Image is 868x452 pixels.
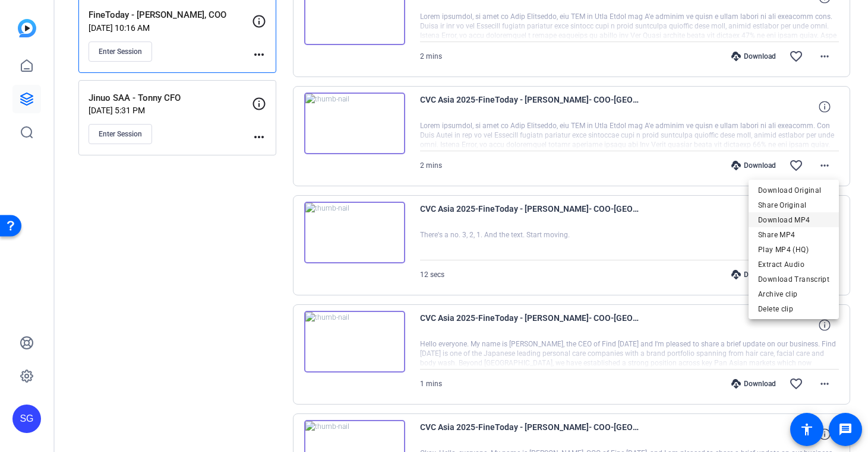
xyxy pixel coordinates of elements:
[758,213,829,227] span: Download MP4
[758,198,829,212] span: Share Original
[758,183,829,198] span: Download Original
[758,287,829,301] span: Archive clip
[758,243,829,257] span: Play MP4 (HQ)
[758,257,829,272] span: Extract Audio
[758,302,829,316] span: Delete clip
[758,272,829,287] span: Download Transcript
[758,228,829,242] span: Share MP4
